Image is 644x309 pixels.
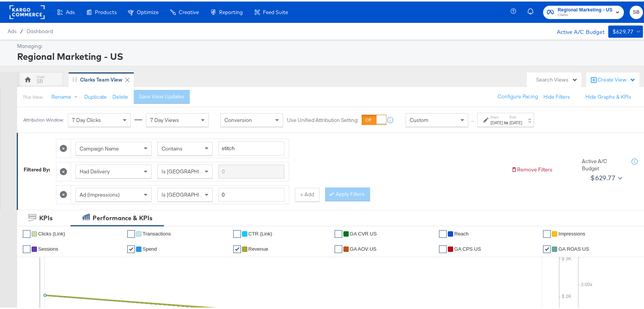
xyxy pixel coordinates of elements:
label: Start: [490,113,503,118]
span: Is [GEOGRAPHIC_DATA] [162,167,220,173]
span: ↑ [469,118,476,121]
button: Duplicate [84,92,107,99]
span: Products [95,8,117,14]
span: Contains [162,144,183,150]
div: Managing: [17,41,641,48]
label: End: [509,113,522,118]
span: Impressions [558,229,585,235]
a: ✔ [23,229,30,236]
div: Attribution Window: [23,116,64,121]
button: Configure Pacing [492,88,543,102]
a: ✔ [335,244,342,251]
a: ✔ [543,229,551,236]
span: Custom [410,115,428,122]
a: ✔ [335,229,342,236]
label: Use Unified Attribution Setting: [287,115,359,122]
span: GA CPS US [454,245,481,250]
div: Regional Marketing - US [17,48,641,61]
div: Filtered By: [24,165,50,172]
span: Feed Suite [263,8,288,14]
span: Regional Marketing - US [557,5,612,13]
button: Hide Graphs & KPIs [585,92,631,99]
a: Dashboard [27,27,53,33]
a: ✔ [233,229,241,236]
span: Transactions [143,229,171,235]
div: Active A/C Budget [582,156,624,170]
button: Delete [112,92,128,99]
span: 7 Day Clicks [72,115,101,122]
div: KPIs [39,212,53,221]
span: Revenue [248,245,268,250]
span: Is [GEOGRAPHIC_DATA] [162,190,220,197]
span: Spend [143,245,157,250]
span: CTR (Link) [248,229,272,235]
span: Clicks (Link) [38,229,65,235]
span: Optimize [137,8,159,14]
div: $629.77 [590,171,615,182]
button: Rename [46,89,86,102]
strong: to [503,118,509,124]
div: Active A/C Budget [548,24,604,35]
button: + Add [295,186,319,200]
div: SB [37,76,43,83]
span: GA ROAS US [558,245,589,250]
span: Campaign Name [80,144,119,150]
span: Conversion [224,115,252,122]
span: Creative [179,8,199,14]
div: This View: [23,93,43,99]
button: SB [630,4,643,18]
button: $629.77 [608,24,643,36]
span: Ads [8,27,16,33]
button: Remove Filters [511,165,553,172]
span: GA AOV US [350,245,376,250]
span: Had Delivery [80,167,110,173]
span: Reporting [219,8,243,14]
span: 7 Day Views [150,115,179,122]
div: Clarks Team View [80,75,122,82]
span: / [16,27,27,33]
div: [DATE] [490,118,503,124]
span: Sessions [38,245,58,250]
div: $629.77 [612,26,633,35]
button: $629.77 [587,170,624,183]
span: Ads [66,8,75,14]
button: Hide Filters [543,92,570,99]
span: SB [633,6,640,15]
input: Enter a number [218,186,284,200]
a: ✔ [127,229,135,236]
span: Clarks [557,11,612,17]
a: ✔ [23,244,30,251]
span: GA CVR US [350,229,377,235]
input: Enter a search term [218,140,284,154]
a: ✔ [439,229,447,236]
div: [DATE] [509,118,522,124]
input: Enter a search term [218,163,284,177]
div: Drag to reorder tab [72,76,77,80]
div: Performance & KPIs [93,212,152,221]
a: ✔ [127,244,135,251]
a: ✔ [233,244,241,251]
a: ✔ [543,244,551,251]
span: Ad (Impressions) [80,190,120,197]
a: ✔ [439,244,447,251]
span: Reach [454,229,469,235]
button: Regional Marketing - USClarks [543,4,624,18]
div: Search Views [536,75,578,82]
div: Create View [598,75,636,82]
